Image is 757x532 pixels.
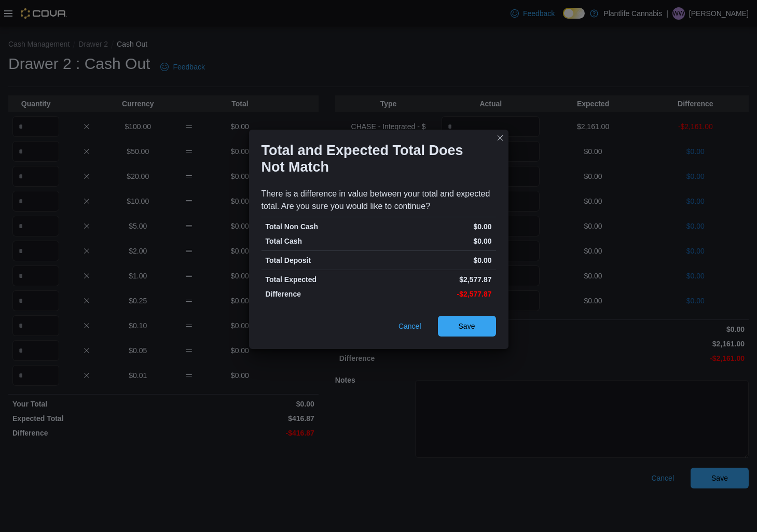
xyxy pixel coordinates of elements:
[266,236,377,246] p: Total Cash
[266,289,377,299] p: Difference
[381,221,492,232] p: $0.00
[266,255,377,265] p: Total Deposit
[494,132,506,144] button: Closes this modal window
[266,221,377,232] p: Total Non Cash
[266,274,377,285] p: Total Expected
[459,321,475,331] span: Save
[381,274,492,285] p: $2,577.87
[381,236,492,246] p: $0.00
[438,316,496,337] button: Save
[381,289,492,299] p: -$2,577.87
[261,188,496,213] div: There is a difference in value between your total and expected total. Are you sure you would like...
[261,142,488,175] h1: Total and Expected Total Does Not Match
[398,321,421,331] span: Cancel
[381,255,492,265] p: $0.00
[394,316,425,337] button: Cancel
